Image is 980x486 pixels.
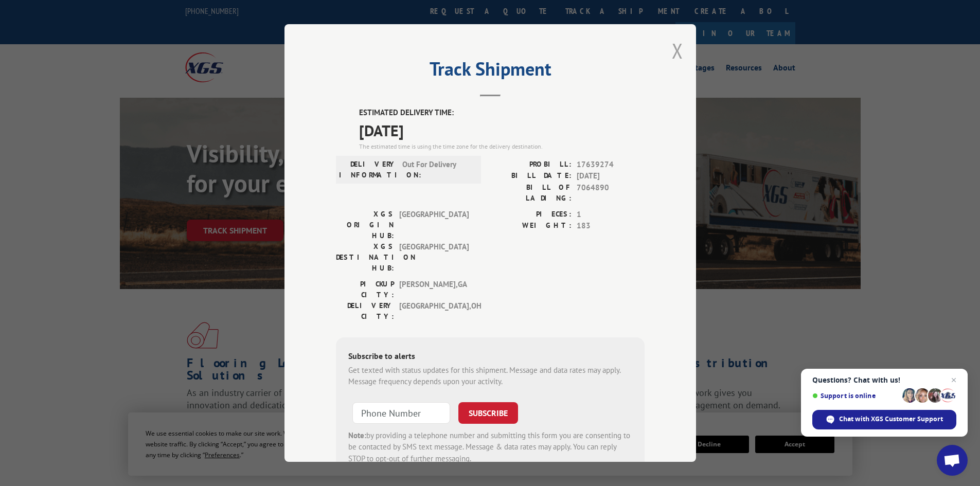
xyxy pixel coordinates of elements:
[490,182,572,204] label: BILL OF LADING:
[490,209,572,221] label: PIECES:
[672,37,683,64] button: Close modal
[359,119,645,142] span: [DATE]
[352,402,450,424] input: Phone Number
[402,159,472,181] span: Out For Delivery
[812,410,956,429] div: Chat with XGS Customer Support
[490,159,572,171] label: PROBILL:
[577,220,645,232] span: 183
[336,241,394,274] label: XGS DESTINATION HUB:
[577,159,645,171] span: 17639274
[458,402,518,424] button: SUBSCRIBE
[577,182,645,204] span: 7064890
[399,209,469,241] span: [GEOGRAPHIC_DATA]
[348,350,632,365] div: Subscribe to alerts
[937,445,968,476] div: Open chat
[577,209,645,221] span: 1
[948,374,960,386] span: Close chat
[812,392,899,400] span: Support is online
[399,300,469,322] span: [GEOGRAPHIC_DATA] , OH
[359,142,645,151] div: The estimated time is using the time zone for the delivery destination.
[399,241,469,274] span: [GEOGRAPHIC_DATA]
[336,300,394,322] label: DELIVERY CITY:
[359,107,645,119] label: ESTIMATED DELIVERY TIME:
[336,62,645,81] h2: Track Shipment
[348,430,366,440] strong: Note:
[348,430,632,465] div: by providing a telephone number and submitting this form you are consenting to be contacted by SM...
[490,170,572,182] label: BILL DATE:
[336,209,394,241] label: XGS ORIGIN HUB:
[839,415,943,424] span: Chat with XGS Customer Support
[490,220,572,232] label: WEIGHT:
[812,376,956,384] span: Questions? Chat with us!
[399,279,469,300] span: [PERSON_NAME] , GA
[577,170,645,182] span: [DATE]
[339,159,397,181] label: DELIVERY INFORMATION:
[336,279,394,300] label: PICKUP CITY:
[348,365,632,388] div: Get texted with status updates for this shipment. Message and data rates may apply. Message frequ...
